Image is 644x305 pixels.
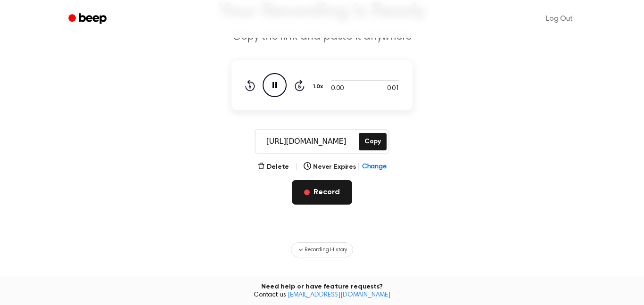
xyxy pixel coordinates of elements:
[292,180,352,205] button: Record
[295,161,298,173] span: |
[304,162,387,172] button: Never Expires|Change
[288,292,390,298] a: [EMAIL_ADDRESS][DOMAIN_NAME]
[331,84,343,94] span: 0:00
[358,162,360,172] span: |
[537,8,582,30] a: Log Out
[62,10,115,28] a: Beep
[362,162,387,172] span: Change
[312,79,326,95] button: 1.0x
[257,162,289,172] button: Delete
[305,246,347,254] span: Recording History
[359,133,387,150] button: Copy
[6,291,638,300] span: Contact us
[387,84,399,94] span: 0:01
[291,242,353,257] button: Recording History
